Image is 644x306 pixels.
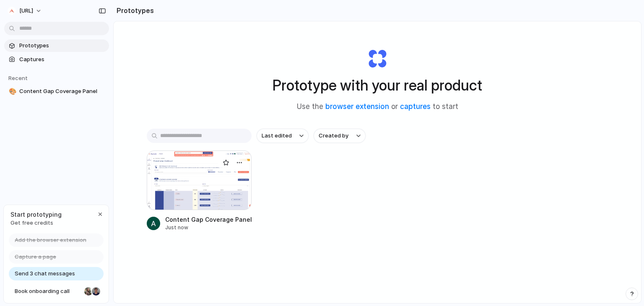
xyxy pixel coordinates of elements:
a: Book onboarding call [9,285,104,298]
button: Last edited [257,129,309,143]
div: Just now [165,224,252,231]
div: 🎨 [9,87,15,96]
span: Capture a page [15,253,56,261]
a: captures [400,102,431,111]
h2: Prototypes [113,5,154,16]
span: Use the or to start [297,101,458,112]
a: 🎨Content Gap Coverage Panel [4,85,109,98]
div: Christian Iacullo [91,286,101,296]
span: Start prototyping [10,210,62,219]
button: [URL] [4,4,46,18]
button: Created by [314,129,366,143]
span: Captures [19,55,106,64]
h1: Prototype with your real product [273,74,482,96]
button: 🎨 [8,87,16,96]
a: Content Gap Coverage PanelContent Gap Coverage PanelJust now [147,150,252,231]
span: Book onboarding call [15,287,81,296]
div: Nicole Kubica [83,286,93,296]
span: Send 3 chat messages [15,270,75,278]
span: Last edited [262,132,292,140]
div: Content Gap Coverage Panel [165,215,252,224]
span: Add the browser extension [15,236,86,244]
span: Content Gap Coverage Panel [19,87,106,96]
a: browser extension [325,102,389,111]
span: Get free credits [10,219,62,227]
span: [URL] [19,7,33,15]
span: Prototypes [19,41,106,50]
a: Prototypes [4,39,109,52]
a: Captures [4,53,109,66]
span: Created by [319,132,348,140]
span: Recent [8,75,28,81]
